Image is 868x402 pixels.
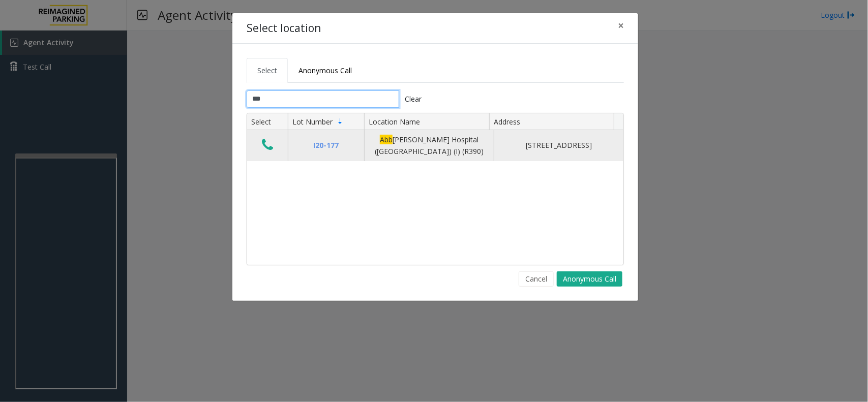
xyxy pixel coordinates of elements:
th: Select [247,113,288,131]
button: Clear [399,90,428,108]
ul: Tabs [247,58,624,83]
button: Anonymous Call [557,271,622,287]
span: Address [494,117,520,127]
span: Sortable [336,117,344,126]
div: [PERSON_NAME] Hospital ([GEOGRAPHIC_DATA]) (I) (R390) [371,134,488,157]
span: Anonymous Call [298,66,352,75]
span: Lot Number [292,117,333,127]
span: Location Name [369,117,420,127]
span: × [618,18,624,33]
div: I20-177 [294,140,358,151]
span: Abb [380,135,393,144]
button: Cancel [519,271,554,287]
div: [STREET_ADDRESS] [500,140,617,151]
span: Select [257,66,277,75]
div: Data table [247,113,623,265]
button: Close [611,13,631,38]
h4: Select location [247,20,321,37]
